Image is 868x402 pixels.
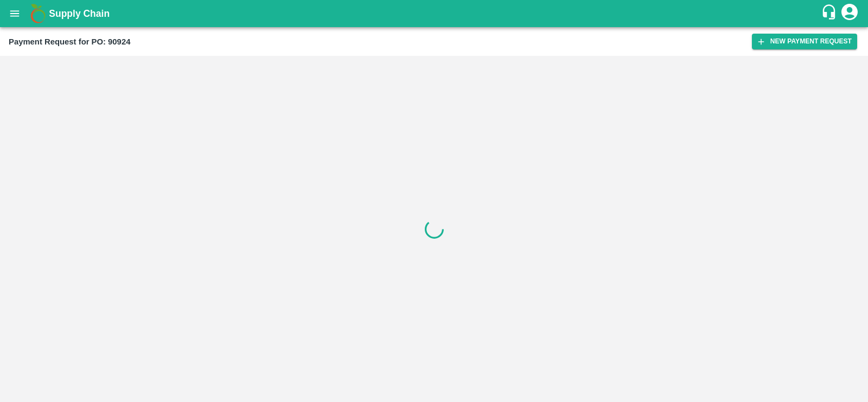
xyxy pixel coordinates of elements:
b: Supply Chain [49,8,110,19]
button: New Payment Request [752,34,857,49]
img: logo [27,3,49,24]
div: account of current user [840,2,859,25]
button: open drawer [2,1,27,26]
div: customer-support [821,4,840,23]
b: Payment Request for PO: 90924 [9,37,130,46]
a: Supply Chain [49,6,821,21]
